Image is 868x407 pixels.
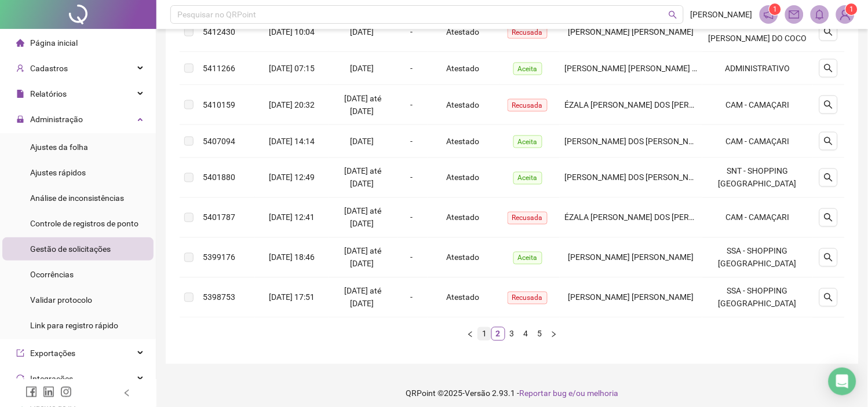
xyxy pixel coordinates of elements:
span: facebook [25,386,37,398]
span: Relatórios [30,89,67,98]
span: Reportar bug e/ou melhoria [520,389,619,398]
a: 1 [478,328,491,340]
span: Aceita [513,135,542,148]
td: CAM - CAMAÇARI [702,125,812,158]
span: linkedin [43,386,54,398]
span: Página inicial [30,38,78,47]
span: Gestão de solicitações [30,244,111,254]
td: ADMINISTRATIVO [702,52,812,85]
span: Cadastros [30,64,68,73]
span: - [411,64,413,73]
span: [PERSON_NAME] [PERSON_NAME] DE [PERSON_NAME] [564,64,765,73]
span: Análise de inconsistências [30,193,124,203]
span: 5410159 [203,100,235,109]
span: 5398753 [203,293,235,302]
span: 1 [849,5,854,13]
span: - [411,173,413,182]
span: instagram [60,386,72,398]
span: search [824,100,833,109]
span: Link para registro rápido [30,321,118,330]
span: Atestado [446,27,479,36]
span: sync [16,375,24,383]
span: [DATE] 17:51 [269,293,315,302]
span: bell [815,9,825,20]
span: Integrações [30,374,73,383]
span: search [824,213,833,222]
span: - [411,27,413,36]
span: Atestado [446,253,479,262]
span: [DATE] até [DATE] [344,207,381,229]
li: Página anterior [464,327,477,341]
span: search [824,27,833,36]
span: [DATE] 12:49 [269,173,315,182]
span: [DATE] até [DATE] [344,94,381,116]
span: Validar protocolo [30,295,92,305]
span: [PERSON_NAME] [PERSON_NAME] [568,27,694,36]
li: Próxima página [547,327,561,341]
span: Atestado [446,64,479,73]
span: [PERSON_NAME] [691,8,753,21]
span: 5407094 [203,137,235,146]
li: 4 [519,327,533,341]
td: LFR - SHOPPING [PERSON_NAME] DO COCO [702,12,812,52]
span: Administração [30,115,83,124]
button: left [464,327,477,341]
span: search [824,293,833,302]
span: Versão [465,389,491,398]
span: Recusada [508,26,548,39]
span: Atestado [446,100,479,109]
span: 5401787 [203,213,235,222]
span: notification [764,9,774,20]
span: Ajustes da folha [30,142,88,152]
sup: Atualize o seu contato no menu Meus Dados [846,3,858,15]
span: [DATE] 14:14 [269,137,315,146]
span: Ocorrências [30,270,74,279]
span: search [824,173,833,182]
span: lock [16,115,24,123]
span: [DATE] [350,137,374,146]
span: [DATE] 12:41 [269,213,315,222]
span: search [824,137,833,146]
span: home [16,39,24,47]
span: Atestado [446,293,479,302]
span: Aceita [513,172,542,185]
li: 2 [491,327,505,341]
span: user-add [16,64,24,72]
span: left [123,389,131,397]
span: - [411,293,413,302]
span: ÉZALA [PERSON_NAME] DOS [PERSON_NAME] [564,213,734,222]
span: 5401880 [203,173,235,182]
span: [DATE] [350,64,374,73]
span: [PERSON_NAME] DOS [PERSON_NAME] [564,173,707,182]
a: 4 [520,328,533,340]
span: - [411,100,413,109]
td: SSA - SHOPPING [GEOGRAPHIC_DATA] [702,278,812,318]
span: [DATE] até [DATE] [344,287,381,309]
span: Aceita [513,63,542,75]
span: [PERSON_NAME] DOS [PERSON_NAME] [564,137,707,146]
span: - [411,253,413,262]
a: 3 [506,328,519,340]
button: right [547,327,561,341]
span: [PERSON_NAME] [PERSON_NAME] [568,293,694,302]
span: [DATE] [350,27,374,36]
span: Recusada [508,99,548,112]
span: - [411,137,413,146]
span: [PERSON_NAME] [PERSON_NAME] [568,253,694,262]
span: 5399176 [203,253,235,262]
span: export [16,349,24,357]
span: Recusada [508,292,548,305]
span: mail [789,9,800,20]
span: right [550,331,557,338]
span: [DATE] até [DATE] [344,167,381,189]
li: 5 [533,327,547,341]
span: [DATE] 10:04 [269,27,315,36]
li: 3 [505,327,519,341]
span: left [467,331,474,338]
span: Atestado [446,173,479,182]
span: 5411266 [203,64,235,73]
span: Atestado [446,137,479,146]
span: Ajustes rápidos [30,168,86,177]
span: search [669,10,677,19]
td: SNT - SHOPPING [GEOGRAPHIC_DATA] [702,158,812,198]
